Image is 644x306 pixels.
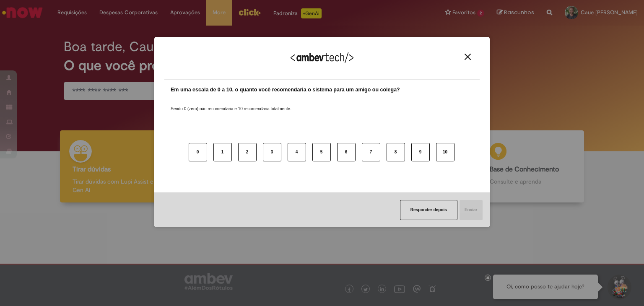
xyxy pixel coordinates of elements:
img: Close [465,54,471,60]
button: 0 [189,143,207,161]
button: 1 [213,143,232,161]
img: Logo Ambevtech [291,52,353,63]
label: Sendo 0 (zero) não recomendaria e 10 recomendaria totalmente. [171,96,291,112]
button: 9 [411,143,430,161]
button: 10 [436,143,454,161]
label: Em uma escala de 0 a 10, o quanto você recomendaria o sistema para um amigo ou colega? [171,86,400,94]
button: 3 [263,143,281,161]
button: Close [462,53,473,60]
button: 2 [238,143,257,161]
button: 4 [288,143,306,161]
button: 7 [362,143,380,161]
button: 6 [337,143,356,161]
button: 8 [387,143,405,161]
button: Responder depois [400,200,457,220]
button: 5 [312,143,331,161]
